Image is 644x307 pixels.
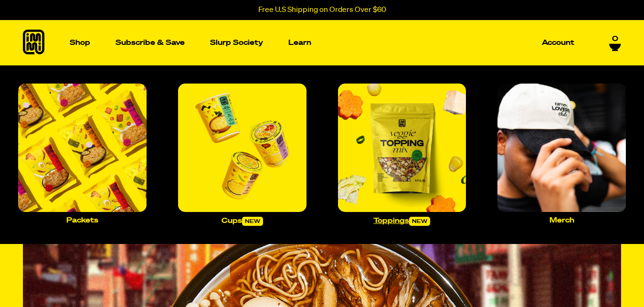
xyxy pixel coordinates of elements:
a: Account [538,35,578,50]
p: Toppings [373,217,430,226]
img: Packets_large.jpg [18,84,147,212]
a: Packets [14,80,150,228]
a: Toppingsnew [334,80,470,230]
a: 0 [609,35,621,51]
a: Shop [66,20,94,65]
p: Free U.S Shipping on Orders Over $60 [258,6,386,14]
span: new [242,217,263,226]
p: Subscribe & Save [116,39,185,46]
p: Merch [549,217,574,224]
a: Slurp Society [206,35,267,50]
a: Learn [285,20,315,65]
p: Account [542,39,574,46]
nav: Main navigation [66,20,578,65]
a: Subscribe & Save [112,35,189,50]
p: Cups [222,217,263,226]
p: Packets [66,217,98,224]
a: Cupsnew [174,80,310,230]
span: 0 [612,35,618,43]
span: new [409,217,430,226]
p: Learn [288,39,311,46]
img: Merch_large.jpg [497,84,626,212]
img: Cups_large.jpg [178,84,306,212]
img: toppings.png [338,84,466,212]
p: Shop [70,39,90,46]
a: Merch [494,80,630,228]
p: Slurp Society [210,39,263,46]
